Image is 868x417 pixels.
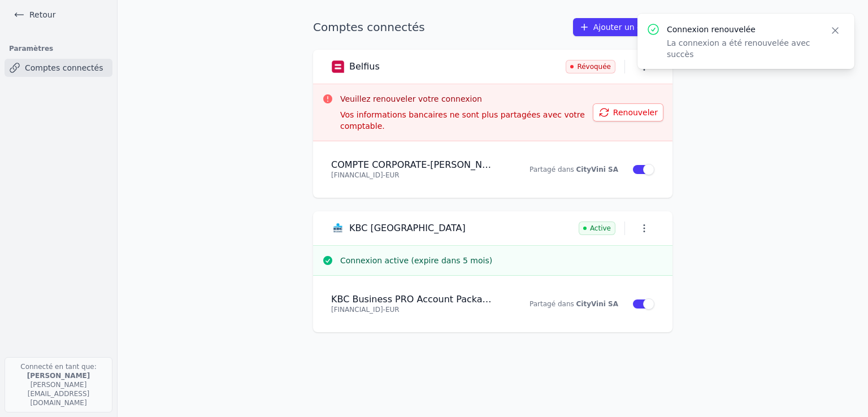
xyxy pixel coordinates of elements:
h1: Comptes connectés [313,19,425,35]
a: Comptes connectés [5,59,112,77]
p: [FINANCIAL_ID] - EUR [331,171,496,180]
a: Ajouter un compte [573,18,672,36]
h4: COMPTE CORPORATE - [PERSON_NAME] [331,159,496,171]
p: Vos informations bancaires ne sont plus partagées avec votre comptable. [340,109,593,132]
h3: Paramètres [5,41,112,57]
img: KBC Brussels logo [331,221,345,235]
span: Révoquée [566,60,615,73]
p: Connexion renouvelée [667,24,816,35]
strong: [PERSON_NAME] [27,372,90,380]
p: Partagé dans [510,165,618,174]
p: [FINANCIAL_ID] - EUR [331,305,496,314]
h3: Connexion active (expire dans 5 mois) [340,255,663,266]
button: Renouveler [593,103,663,121]
h4: KBC Business PRO Account Package - CITYVINI SA [331,294,496,305]
h3: Veuillez renouveler votre connexion [340,93,593,105]
p: La connexion a été renouvelée avec succès [667,37,816,60]
h3: Belfius [349,61,380,72]
span: Active [579,221,615,235]
p: Partagé dans [510,299,618,309]
a: CityVini SA [576,300,618,308]
p: Connecté en tant que: [PERSON_NAME][EMAIL_ADDRESS][DOMAIN_NAME] [5,357,112,412]
a: CityVini SA [576,166,618,173]
a: Retour [9,7,60,23]
h3: KBC [GEOGRAPHIC_DATA] [349,223,466,234]
img: Belfius logo [331,60,345,73]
